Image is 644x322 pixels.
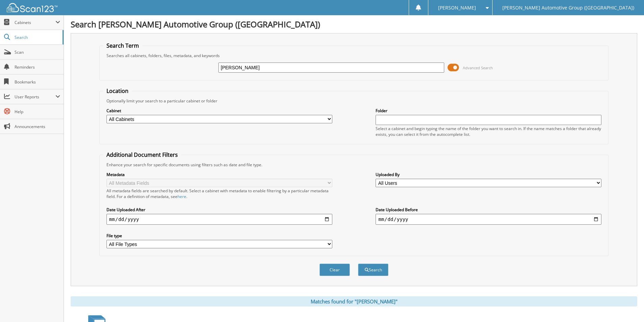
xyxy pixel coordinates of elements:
[15,20,55,25] span: Cabinets
[103,151,181,158] legend: Additional Document Filters
[15,34,59,40] span: Search
[103,42,142,49] legend: Search Term
[106,207,332,213] label: Date Uploaded After
[15,49,60,55] span: Scan
[103,98,605,104] div: Optionally limit your search to a particular cabinet or folder
[358,264,388,276] button: Search
[106,108,332,114] label: Cabinet
[103,162,605,168] div: Enhance your search for specific documents using filters such as date and file type.
[71,296,637,306] div: Matches found for "[PERSON_NAME]"
[319,264,350,276] button: Clear
[15,109,60,115] span: Help
[103,53,605,58] div: Searches all cabinets, folders, files, metadata, and keywords
[502,6,634,10] span: [PERSON_NAME] Automotive Group ([GEOGRAPHIC_DATA])
[103,87,132,95] legend: Location
[376,214,601,225] input: end
[106,188,332,199] div: All metadata fields are searched by default. Select a cabinet with metadata to enable filtering b...
[376,207,601,213] label: Date Uploaded Before
[15,94,55,100] span: User Reports
[106,233,332,239] label: File type
[376,126,601,137] div: Select a cabinet and begin typing the name of the folder you want to search in. If the name match...
[106,172,332,177] label: Metadata
[376,172,601,177] label: Uploaded By
[71,19,637,30] h1: Search [PERSON_NAME] Automotive Group ([GEOGRAPHIC_DATA])
[376,108,601,114] label: Folder
[15,64,60,70] span: Reminders
[15,124,60,129] span: Announcements
[106,214,332,225] input: start
[463,65,493,70] span: Advanced Search
[15,79,60,85] span: Bookmarks
[7,3,57,12] img: scan123-logo-white.svg
[438,6,476,10] span: [PERSON_NAME]
[177,194,186,199] a: here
